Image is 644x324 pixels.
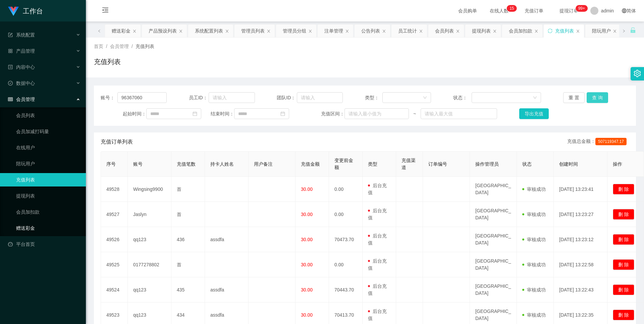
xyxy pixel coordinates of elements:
[329,202,363,227] td: 0.00
[8,32,35,38] span: 系统配置
[368,283,387,296] span: 后台充值
[470,277,517,303] td: [GEOGRAPHIC_DATA]
[8,80,35,86] span: 数据中心
[8,97,35,102] span: 会员管理
[622,8,627,13] i: 图标: global
[193,111,197,116] i: 图标: calendar
[334,158,353,170] span: 变更前金额
[522,312,546,318] span: 审核成功
[101,177,128,202] td: 49528
[301,287,313,292] span: 30.00
[512,5,514,12] p: 5
[16,173,80,186] a: 充值列表
[475,161,499,167] span: 操作管理员
[301,237,313,242] span: 30.00
[301,262,313,267] span: 30.00
[179,29,183,33] i: 图标: close
[131,44,133,49] span: /
[171,177,205,202] td: 首
[301,212,313,217] span: 30.00
[106,44,107,49] span: /
[16,125,80,138] a: 会员加减打码量
[421,108,497,119] input: 请输入最大值
[329,252,363,277] td: 0.00
[329,227,363,252] td: 70473.70
[8,8,43,13] a: 工作台
[16,141,80,154] a: 在线用户
[428,161,447,167] span: 订单编号
[470,177,517,202] td: [GEOGRAPHIC_DATA]
[225,29,229,33] i: 图标: close
[613,234,634,245] button: 删 除
[563,92,585,103] button: 重 置
[267,29,271,33] i: 图标: close
[8,7,19,16] img: logo.9652507e.png
[554,252,607,277] td: [DATE] 13:22:58
[98,29,101,33] i: 图标: left
[110,44,129,49] span: 会员管理
[595,138,627,145] span: 507119347.17
[8,237,80,251] a: 图标: dashboard平台首页
[241,24,265,37] div: 管理员列表
[101,94,117,101] span: 账号：
[8,64,35,70] span: 内容中心
[128,277,171,303] td: qq123
[493,29,497,33] i: 图标: close
[209,92,255,103] input: 请输入
[365,94,382,101] span: 类型：
[16,157,80,170] a: 陪玩用户
[189,94,209,101] span: 员工ID：
[329,177,363,202] td: 0.00
[301,312,313,318] span: 30.00
[205,227,249,252] td: assdfa
[630,27,636,33] i: 图标: unlock
[16,189,80,203] a: 提现列表
[8,65,13,69] i: 图标: profile
[133,161,143,167] span: 账号
[94,44,103,49] span: 首页
[533,96,537,100] i: 图标: down
[210,161,234,167] span: 持卡人姓名
[435,24,454,37] div: 会员列表
[555,24,574,37] div: 充值列表
[94,0,117,22] i: 图标: menu-fold
[132,29,137,33] i: 图标: close
[123,110,146,117] span: 起始时间：
[112,24,130,37] div: 赠送彩金
[283,24,306,37] div: 管理员分组
[522,287,546,292] span: 审核成功
[324,24,343,37] div: 注单管理
[101,252,128,277] td: 49525
[8,49,13,53] i: 图标: appstore-o
[101,277,128,303] td: 49524
[398,24,417,37] div: 员工统计
[507,5,517,12] sup: 15
[409,110,420,117] span: ~
[613,184,634,195] button: 删 除
[171,277,205,303] td: 435
[622,29,626,33] i: 图标: right
[308,29,312,33] i: 图标: close
[472,24,491,37] div: 提现列表
[576,29,580,33] i: 图标: close
[368,183,387,195] span: 后台充值
[522,161,532,167] span: 状态
[522,212,546,217] span: 审核成功
[576,5,588,12] sup: 1116
[486,8,512,13] span: 在线人数
[101,138,133,146] span: 充值订单列表
[521,8,547,13] span: 充值订单
[301,161,320,167] span: 充值金额
[277,94,297,101] span: 团队ID：
[401,158,416,170] span: 充值渠道
[136,44,154,49] span: 充值列表
[16,221,80,235] a: 赠送彩金
[106,161,116,167] span: 序号
[554,277,607,303] td: [DATE] 13:22:43
[559,161,578,167] span: 创建时间
[94,57,121,67] h1: 充值列表
[345,29,349,33] i: 图标: close
[453,94,472,101] span: 状态：
[23,0,43,22] h1: 工作台
[297,92,343,103] input: 请输入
